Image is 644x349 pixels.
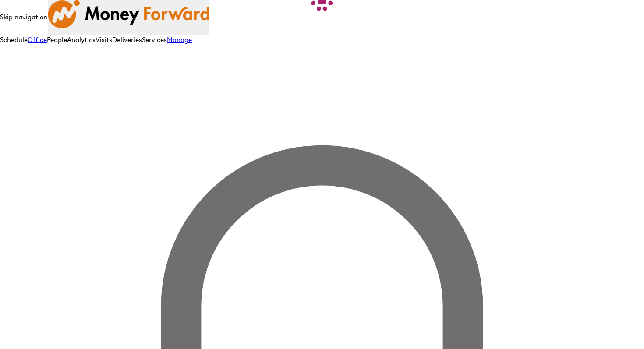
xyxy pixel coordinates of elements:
[47,36,67,44] a: People
[142,36,167,44] a: Services
[96,36,112,44] a: Visits
[112,36,142,44] a: Deliveries
[28,36,47,44] a: Office
[167,36,192,44] a: Manage
[67,36,96,44] a: Analytics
